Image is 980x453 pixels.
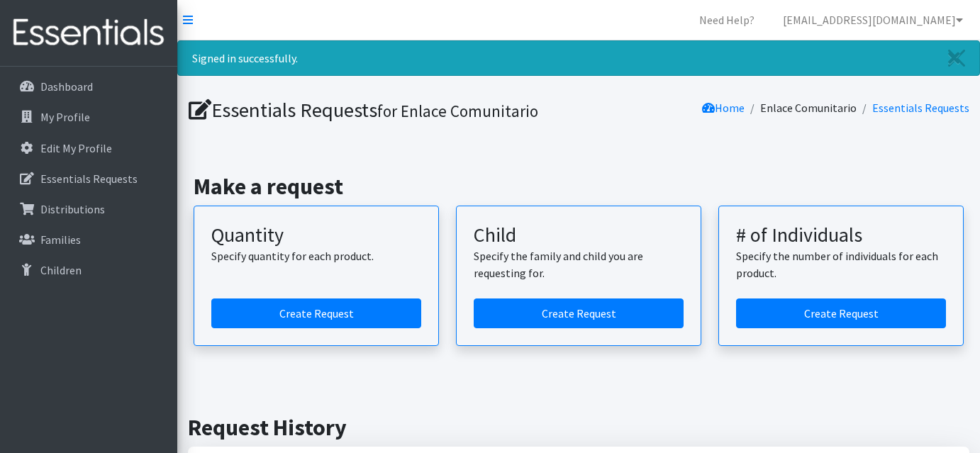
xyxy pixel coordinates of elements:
a: Create a request for a child or family [474,298,684,328]
a: Distributions [6,195,172,223]
h2: Request History [188,414,969,441]
p: Essentials Requests [40,172,138,186]
a: Essentials Requests [872,101,969,115]
h3: Quantity [211,223,421,247]
h3: Child [474,223,684,247]
a: Edit My Profile [6,134,172,162]
a: Home [702,101,745,115]
a: Enlace Comunitario [760,101,857,115]
p: Specify the family and child you are requesting for. [474,247,684,281]
a: Essentials Requests [6,164,172,193]
div: Signed in successfully. [177,40,980,76]
h2: Make a request [194,173,964,200]
p: Distributions [40,202,105,216]
a: Create a request by quantity [211,298,421,328]
h3: # of Individuals [736,223,946,247]
a: Need Help? [688,6,766,34]
h1: Essentials Requests [189,98,574,123]
small: for Enlace Comunitario [377,101,538,121]
a: Create a request by number of individuals [736,298,946,328]
p: Specify quantity for each product. [211,247,421,264]
p: Edit My Profile [40,141,112,155]
a: Families [6,225,172,254]
p: Families [40,233,81,247]
a: My Profile [6,103,172,131]
a: [EMAIL_ADDRESS][DOMAIN_NAME] [772,6,974,34]
a: Dashboard [6,72,172,101]
a: Children [6,256,172,284]
img: HumanEssentials [6,9,172,57]
p: My Profile [40,110,90,124]
p: Specify the number of individuals for each product. [736,247,946,281]
p: Children [40,263,82,277]
a: Close [934,41,979,75]
p: Dashboard [40,79,93,94]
